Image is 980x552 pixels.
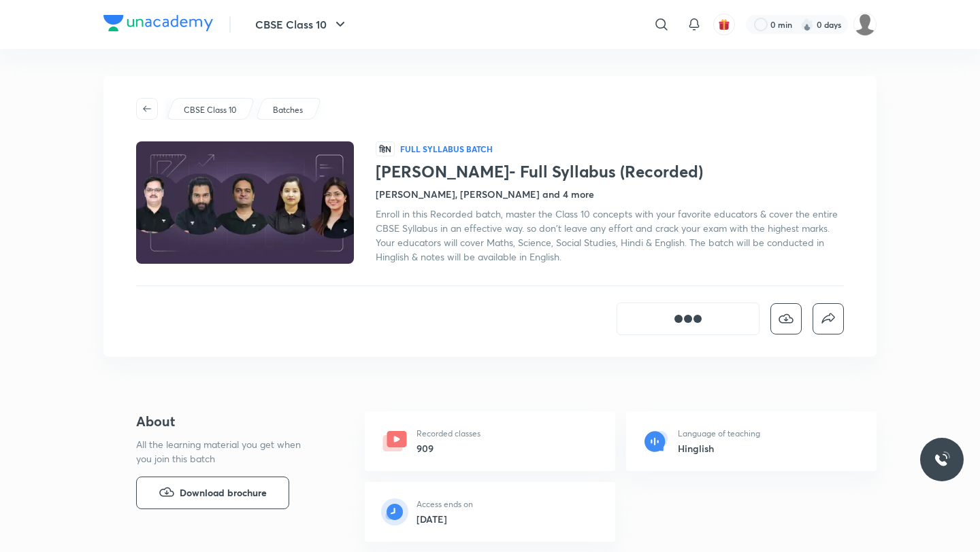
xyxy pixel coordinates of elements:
h6: [DATE] [416,512,473,526]
button: Download brochure [136,477,289,509]
button: avatar [713,14,735,35]
h1: [PERSON_NAME]- Full Syllabus (Recorded) [376,162,844,182]
span: Download brochure [180,485,267,500]
p: Recorded classes [416,428,480,440]
a: CBSE Class 10 [182,104,239,116]
img: Thumbnail [134,140,356,265]
a: Company Logo [103,15,213,35]
p: Full Syllabus Batch [400,143,493,154]
img: Vishnudutt [853,13,877,36]
a: Batches [271,104,306,116]
button: [object Object] [617,303,759,335]
h4: About [136,411,321,432]
img: avatar [718,18,730,31]
img: streak [800,18,814,31]
h6: Hinglish [678,441,760,455]
p: All the learning material you get when you join this batch [136,437,312,466]
span: हिN [376,141,395,156]
span: Enroll in this Recorded batch, master the Class 10 concepts with your favorite educators & cover ... [376,207,838,263]
img: Company Logo [103,15,213,31]
p: Batches [273,104,303,116]
p: Language of teaching [678,428,760,440]
button: CBSE Class 10 [247,11,357,38]
p: Access ends on [416,498,473,511]
p: CBSE Class 10 [184,104,236,116]
h6: 909 [416,441,480,455]
img: ttu [934,451,950,468]
h4: [PERSON_NAME], [PERSON_NAME] and 4 more [376,187,594,201]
